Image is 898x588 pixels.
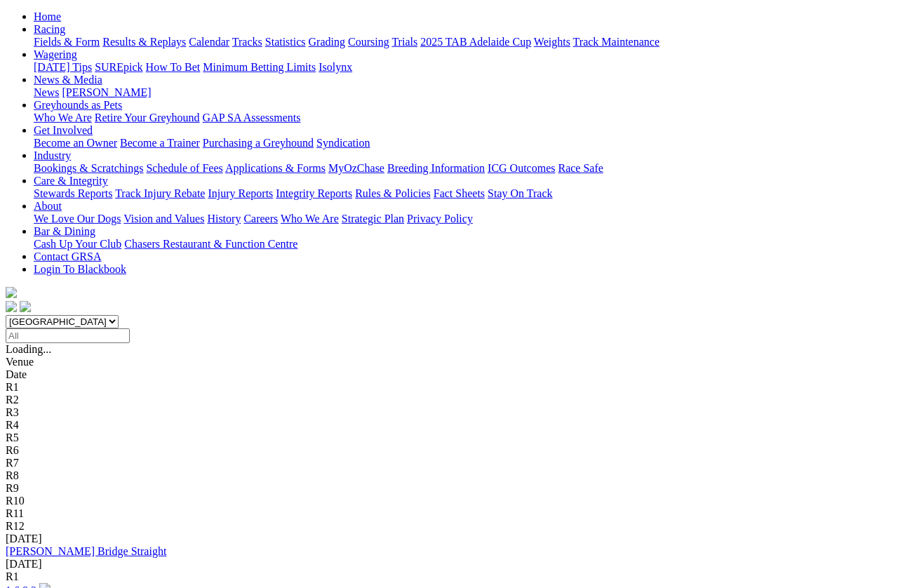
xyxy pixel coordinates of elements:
a: Privacy Policy [407,213,473,225]
a: Applications & Forms [225,162,326,174]
span: Loading... [6,343,51,355]
a: About [34,200,62,212]
div: R5 [6,432,892,444]
div: Care & Integrity [34,187,892,200]
div: R11 [6,507,892,520]
a: Results & Replays [102,36,186,48]
a: Become an Owner [34,137,117,149]
a: Who We Are [34,112,92,123]
a: Chasers Restaurant & Function Centre [124,238,297,250]
a: MyOzChase [328,162,384,174]
a: Grading [309,36,345,48]
a: Minimum Betting Limits [203,61,316,73]
div: R6 [6,444,892,457]
a: Fact Sheets [434,187,485,199]
a: Get Involved [34,124,93,136]
a: Injury Reports [208,187,273,199]
a: News & Media [34,74,102,86]
div: Wagering [34,61,892,74]
img: facebook.svg [6,301,17,312]
a: Breeding Information [387,162,485,174]
a: [PERSON_NAME] Bridge Straight [6,545,166,557]
a: Industry [34,149,71,161]
a: Calendar [189,36,229,48]
a: Stay On Track [488,187,552,199]
a: Greyhounds as Pets [34,99,122,111]
a: Home [34,11,61,22]
a: Racing [34,23,65,35]
a: [PERSON_NAME] [62,86,151,98]
a: Race Safe [558,162,603,174]
a: [DATE] Tips [34,61,92,73]
a: Weights [534,36,570,48]
div: R10 [6,495,892,507]
div: Bar & Dining [34,238,892,250]
a: Track Injury Rebate [115,187,205,199]
a: Retire Your Greyhound [95,112,200,123]
a: Stewards Reports [34,187,112,199]
a: Bar & Dining [34,225,95,237]
div: Venue [6,356,892,368]
div: R7 [6,457,892,469]
div: R12 [6,520,892,533]
div: [DATE] [6,558,892,570]
a: Integrity Reports [276,187,352,199]
div: R4 [6,419,892,432]
div: Date [6,368,892,381]
a: Isolynx [319,61,352,73]
img: logo-grsa-white.png [6,287,17,298]
a: Coursing [348,36,389,48]
a: Become a Trainer [120,137,200,149]
a: Who We Are [281,213,339,225]
a: How To Bet [146,61,201,73]
a: 2025 TAB Adelaide Cup [420,36,531,48]
a: SUREpick [95,61,142,73]
div: R1 [6,570,892,583]
a: We Love Our Dogs [34,213,121,225]
div: R9 [6,482,892,495]
input: Select date [6,328,130,343]
div: Racing [34,36,892,48]
div: Greyhounds as Pets [34,112,892,124]
a: Rules & Policies [355,187,431,199]
a: Track Maintenance [573,36,659,48]
a: Careers [243,213,278,225]
a: GAP SA Assessments [203,112,301,123]
a: Login To Blackbook [34,263,126,275]
a: Schedule of Fees [146,162,222,174]
a: History [207,213,241,225]
a: Bookings & Scratchings [34,162,143,174]
a: Trials [391,36,417,48]
div: Industry [34,162,892,175]
a: ICG Outcomes [488,162,555,174]
div: R8 [6,469,892,482]
a: Care & Integrity [34,175,108,187]
div: Get Involved [34,137,892,149]
a: Vision and Values [123,213,204,225]
div: R1 [6,381,892,394]
a: News [34,86,59,98]
a: Syndication [316,137,370,149]
a: Statistics [265,36,306,48]
div: News & Media [34,86,892,99]
div: R3 [6,406,892,419]
a: Wagering [34,48,77,60]
a: Purchasing a Greyhound [203,137,314,149]
div: [DATE] [6,533,892,545]
div: About [34,213,892,225]
a: Cash Up Your Club [34,238,121,250]
img: twitter.svg [20,301,31,312]
a: Contact GRSA [34,250,101,262]
div: R2 [6,394,892,406]
a: Tracks [232,36,262,48]
a: Strategic Plan [342,213,404,225]
a: Fields & Form [34,36,100,48]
